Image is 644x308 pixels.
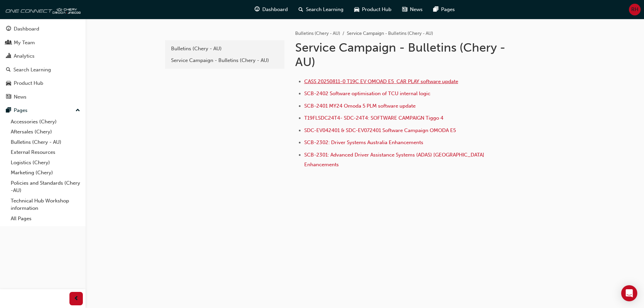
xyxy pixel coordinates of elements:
[75,106,80,115] span: up-icon
[631,6,638,13] span: RH
[8,158,83,168] a: Logistics (Chery)
[441,6,455,13] span: Pages
[410,6,423,13] span: News
[8,127,83,137] a: Aftersales (Chery)
[304,90,430,97] a: SCB-2402 Software optimisation of TCU internal logic
[306,6,343,13] span: Search Learning
[13,66,51,74] div: Search Learning
[6,108,11,114] span: pages-icon
[168,55,282,66] a: Service Campaign - Bulletins (Chery - AU)
[14,79,43,87] div: Product Hub
[262,6,288,13] span: Dashboard
[6,53,11,59] span: chart-icon
[621,285,637,301] div: Open Intercom Messenger
[299,5,303,14] span: search-icon
[629,4,641,15] button: RH
[6,67,11,73] span: search-icon
[14,93,26,101] div: News
[8,213,83,224] a: All Pages
[171,45,278,53] div: Bulletins (Chery - AU)
[6,94,11,100] span: news-icon
[304,139,423,145] a: SCB-2302: Driver Systems Australia Enhancements
[3,50,83,62] a: Analytics
[304,152,486,168] a: SCB-2301: Advanced Driver Assistance Systems (ADAS) [GEOGRAPHIC_DATA] Enhancements
[402,5,407,14] span: news-icon
[14,25,39,33] div: Dashboard
[304,115,443,121] a: T19FLSDC24T4- SDC-24T4: SOFTWARE CAMPAIGN Tiggo 4
[8,147,83,158] a: External Resources
[295,40,515,69] h1: Service Campaign - Bulletins (Chery - AU)
[6,40,11,46] span: people-icon
[6,80,11,86] span: car-icon
[6,26,11,32] span: guage-icon
[3,77,83,89] a: Product Hub
[3,23,83,35] a: Dashboard
[347,30,433,38] li: Service Campaign - Bulletins (Chery - AU)
[168,43,282,55] a: Bulletins (Chery - AU)
[3,64,83,76] a: Search Learning
[304,78,458,84] a: CASS 20250811-0 T19C EV OMOAD E5 CAR PLAY software update
[255,5,260,14] span: guage-icon
[8,168,83,178] a: Marketing (Chery)
[304,103,416,109] a: SCB-2401 MY24 Omoda 5 PLM software update
[3,37,83,49] a: My Team
[433,5,438,14] span: pages-icon
[8,196,83,213] a: Technical Hub Workshop information
[397,3,428,16] a: news-iconNews
[14,52,35,60] div: Analytics
[293,3,349,16] a: search-iconSearch Learning
[354,5,359,14] span: car-icon
[295,30,340,36] a: Bulletins (Chery - AU)
[8,117,83,127] a: Accessories (Chery)
[304,127,456,133] a: SDC-EV042401 & SDC-EV072401 Software Campaign OMODA E5
[249,3,293,16] a: guage-iconDashboard
[14,39,35,47] div: My Team
[8,178,83,196] a: Policies and Standards (Chery -AU)
[14,107,28,114] div: Pages
[171,57,278,64] div: Service Campaign - Bulletins (Chery - AU)
[3,104,83,117] button: Pages
[428,3,460,16] a: pages-iconPages
[349,3,397,16] a: car-iconProduct Hub
[74,295,79,303] span: prev-icon
[8,137,83,147] a: Bulletins (Chery - AU)
[3,21,83,104] button: DashboardMy TeamAnalyticsSearch LearningProduct HubNews
[362,6,391,13] span: Product Hub
[3,3,80,16] img: oneconnect
[3,91,83,103] a: News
